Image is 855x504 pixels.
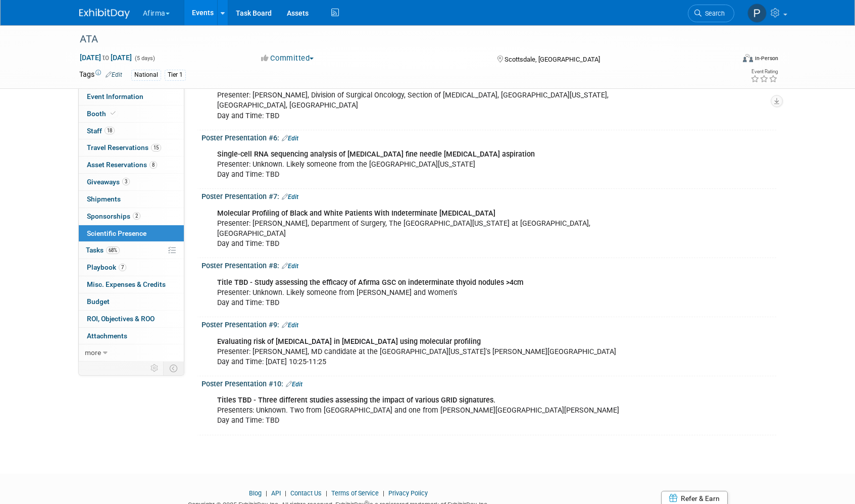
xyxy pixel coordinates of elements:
span: Attachments [87,332,127,340]
span: (5 days) [134,55,155,62]
b: Evaluating risk of [MEDICAL_DATA] in [MEDICAL_DATA] using molecular profiling [217,337,481,346]
a: Playbook7 [79,259,184,276]
a: Blog [249,489,262,497]
div: Poster Presentation #6: [202,130,776,143]
div: Poster Presentation #10: [202,376,776,389]
div: Presenters: Unknown. Two from [GEOGRAPHIC_DATA] and one from [PERSON_NAME][GEOGRAPHIC_DATA][PERSO... [210,390,665,431]
i: Booth reservation complete [111,111,116,116]
b: Titles TBD - Three different studies assessing the impact of various GRID signatures. [217,396,495,405]
a: Search [688,5,734,22]
div: Poster Presentation #8: [202,258,776,271]
span: 68% [106,246,120,254]
span: [DATE] [DATE] [79,53,132,62]
div: Presenter: [PERSON_NAME], MD candidate at the [GEOGRAPHIC_DATA][US_STATE]'s [PERSON_NAME][GEOGRAP... [210,332,665,372]
div: Presenter: Unknown. Likely someone from the [GEOGRAPHIC_DATA][US_STATE] Day and Time: TBD [210,144,665,185]
a: Scientific Presence [79,225,184,242]
span: Budget [87,297,110,306]
span: Playbook [87,263,126,271]
img: Format-Inperson.png [743,54,753,62]
span: | [282,489,289,497]
a: Sponsorships2 [79,208,184,225]
span: Scottsdale, [GEOGRAPHIC_DATA] [505,56,600,63]
a: Booth [79,106,184,122]
span: ROI, Objectives & ROO [87,315,155,323]
span: Shipments [87,195,121,203]
img: ExhibitDay [79,9,130,19]
span: 15 [151,144,161,152]
a: more [79,344,184,361]
a: Tasks68% [79,242,184,259]
span: Misc. Expenses & Credits [87,280,166,288]
td: Toggle Event Tabs [163,362,184,375]
a: Privacy Policy [388,489,428,497]
a: Edit [286,381,303,388]
button: Committed [258,53,318,64]
div: Presenter: [PERSON_NAME], Department of Surgery, The [GEOGRAPHIC_DATA][US_STATE] at [GEOGRAPHIC_D... [210,204,665,254]
img: Praveen Kaushik [747,4,767,23]
td: Personalize Event Tab Strip [146,362,164,375]
td: Tags [79,69,122,81]
span: 18 [105,127,115,134]
span: more [85,348,101,357]
div: Tier 1 [165,70,186,80]
span: Sponsorships [87,212,140,220]
a: Contact Us [290,489,322,497]
span: Event Information [87,92,143,100]
span: | [263,489,270,497]
a: Shipments [79,191,184,208]
b: Title TBD - Study assessing the efficacy of Afirma GSC on indeterminate thyoid nodules >4cm [217,278,523,287]
div: Presenter: [PERSON_NAME], Division of Surgical Oncology, Section of [MEDICAL_DATA], [GEOGRAPHIC_D... [210,75,665,126]
span: Travel Reservations [87,143,161,152]
a: Budget [79,293,184,310]
span: Asset Reservations [87,161,157,169]
div: In-Person [755,55,778,62]
span: Scientific Presence [87,229,146,237]
div: Poster Presentation #7: [202,189,776,202]
span: 2 [133,212,140,220]
span: 3 [122,178,130,185]
a: ROI, Objectives & ROO [79,311,184,327]
span: | [323,489,330,497]
span: | [380,489,387,497]
a: Attachments [79,328,184,344]
a: Staff18 [79,123,184,139]
span: Tasks [86,246,120,254]
span: Booth [87,110,118,118]
a: Event Information [79,88,184,105]
a: Travel Reservations15 [79,139,184,156]
span: Staff [87,127,115,135]
span: Giveaways [87,178,130,186]
span: to [101,54,111,62]
div: Poster Presentation #9: [202,317,776,330]
b: Molecular Profiling of Black and White Patients With Indeterminate [MEDICAL_DATA] [217,209,495,218]
a: Edit [282,135,298,142]
a: Terms of Service [331,489,379,497]
a: Giveaways3 [79,174,184,190]
div: ATA [76,30,719,48]
a: Misc. Expenses & Credits [79,276,184,293]
div: National [131,70,161,80]
div: Event Rating [750,69,778,74]
div: Event Format [675,53,779,68]
a: Edit [282,263,298,270]
div: Presenter: Unknown. Likely someone from [PERSON_NAME] and Women's Day and Time: TBD [210,273,665,313]
b: Single-cell RNA sequencing analysis of [MEDICAL_DATA] fine needle [MEDICAL_DATA] aspiration [217,150,535,159]
span: Search [701,10,725,17]
a: Edit [282,193,298,200]
a: Asset Reservations8 [79,157,184,173]
a: API [271,489,281,497]
a: Edit [106,71,122,78]
span: 7 [119,264,126,271]
a: Edit [282,322,298,329]
span: 8 [149,161,157,169]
